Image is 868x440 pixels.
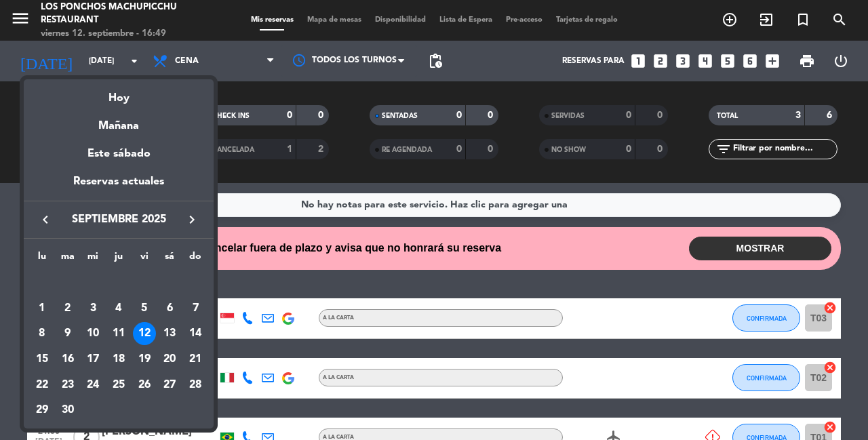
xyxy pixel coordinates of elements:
[106,321,132,346] td: 11 de septiembre de 2025
[182,346,208,372] td: 21 de septiembre de 2025
[107,374,130,397] div: 25
[182,372,208,398] td: 28 de septiembre de 2025
[158,322,181,345] div: 13
[157,346,183,372] td: 20 de septiembre de 2025
[180,211,204,228] button: keyboard_arrow_right
[33,211,58,228] button: keyboard_arrow_left
[29,397,55,423] td: 29 de septiembre de 2025
[80,249,106,270] th: miércoles
[106,346,132,372] td: 18 de septiembre de 2025
[106,296,132,321] td: 4 de septiembre de 2025
[55,372,81,398] td: 23 de septiembre de 2025
[133,348,156,371] div: 19
[31,374,54,397] div: 22
[56,374,79,397] div: 23
[55,397,81,423] td: 30 de septiembre de 2025
[132,346,157,372] td: 19 de septiembre de 2025
[24,135,214,173] div: Este sábado
[56,399,79,422] div: 30
[29,372,55,398] td: 22 de septiembre de 2025
[29,346,55,372] td: 15 de septiembre de 2025
[133,322,156,345] div: 12
[133,374,156,397] div: 26
[157,249,183,270] th: sábado
[24,107,214,135] div: Mañana
[56,322,79,345] div: 9
[56,297,79,320] div: 2
[81,297,104,320] div: 3
[184,348,207,371] div: 21
[37,212,54,228] i: keyboard_arrow_left
[157,321,183,346] td: 13 de septiembre de 2025
[31,399,54,422] div: 29
[157,296,183,321] td: 6 de septiembre de 2025
[158,348,181,371] div: 20
[81,348,104,371] div: 17
[132,372,157,398] td: 26 de septiembre de 2025
[31,348,54,371] div: 15
[55,346,81,372] td: 16 de septiembre de 2025
[29,249,55,270] th: lunes
[133,297,156,320] div: 5
[31,297,54,320] div: 1
[182,321,208,346] td: 14 de septiembre de 2025
[158,374,181,397] div: 27
[157,372,183,398] td: 27 de septiembre de 2025
[29,270,208,296] td: SEP.
[132,321,157,346] td: 12 de septiembre de 2025
[80,296,106,321] td: 3 de septiembre de 2025
[182,296,208,321] td: 7 de septiembre de 2025
[29,321,55,346] td: 8 de septiembre de 2025
[55,321,81,346] td: 9 de septiembre de 2025
[182,249,208,270] th: domingo
[80,321,106,346] td: 10 de septiembre de 2025
[55,249,81,270] th: martes
[132,249,157,270] th: viernes
[56,348,79,371] div: 16
[107,322,130,345] div: 11
[158,297,181,320] div: 6
[184,374,207,397] div: 28
[81,322,104,345] div: 10
[107,348,130,371] div: 18
[184,297,207,320] div: 7
[80,372,106,398] td: 24 de septiembre de 2025
[58,211,180,228] span: septiembre 2025
[24,173,214,201] div: Reservas actuales
[31,322,54,345] div: 8
[106,249,132,270] th: jueves
[184,212,200,228] i: keyboard_arrow_right
[24,79,214,107] div: Hoy
[81,374,104,397] div: 24
[132,296,157,321] td: 5 de septiembre de 2025
[55,296,81,321] td: 2 de septiembre de 2025
[106,372,132,398] td: 25 de septiembre de 2025
[184,322,207,345] div: 14
[29,296,55,321] td: 1 de septiembre de 2025
[80,346,106,372] td: 17 de septiembre de 2025
[107,297,130,320] div: 4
